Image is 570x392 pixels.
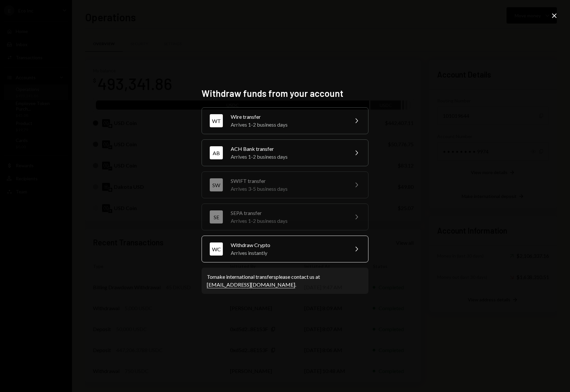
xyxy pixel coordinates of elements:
[202,171,368,198] button: SWSWIFT transferArrives 3-5 business days
[231,249,345,257] div: Arrives instantly
[210,146,223,159] div: AB
[210,178,223,191] div: SW
[210,210,223,223] div: SE
[202,204,368,230] button: SESEPA transferArrives 1-2 business days
[231,177,345,185] div: SWIFT transfer
[231,217,345,225] div: Arrives 1-2 business days
[202,107,368,134] button: WTWire transferArrives 1-2 business days
[231,113,345,121] div: Wire transfer
[207,273,363,289] div: To make international transfers please contact us at .
[231,145,345,153] div: ACH Bank transfer
[231,241,345,249] div: Withdraw Crypto
[202,236,368,262] button: WCWithdraw CryptoArrives instantly
[207,281,295,288] a: [EMAIL_ADDRESS][DOMAIN_NAME]
[210,242,223,256] div: WC
[202,87,368,100] h2: Withdraw funds from your account
[231,121,345,129] div: Arrives 1-2 business days
[202,139,368,166] button: ABACH Bank transferArrives 1-2 business days
[231,185,345,193] div: Arrives 3-5 business days
[231,209,345,217] div: SEPA transfer
[231,153,345,161] div: Arrives 1-2 business days
[210,114,223,127] div: WT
